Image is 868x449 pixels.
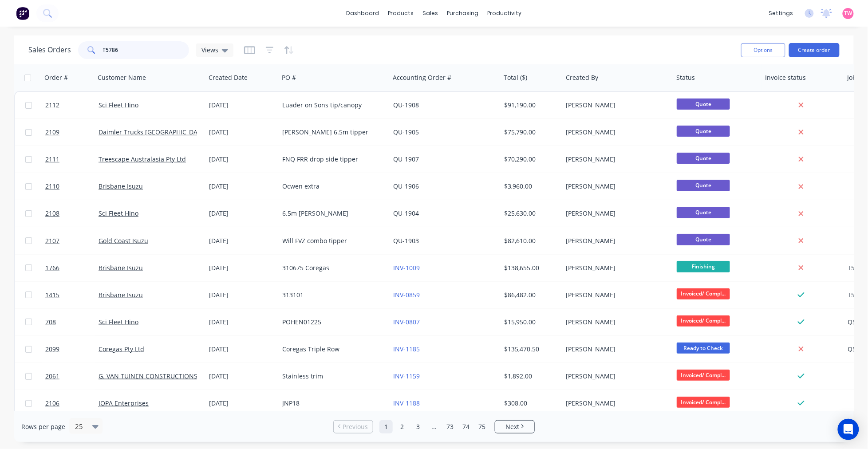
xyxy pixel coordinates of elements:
div: Total ($) [504,73,527,82]
a: Page 74 [459,420,473,433]
div: [DATE] [209,264,276,272]
div: [PERSON_NAME] [566,182,665,191]
span: Views [201,45,218,55]
div: $70,290.00 [504,155,556,164]
div: [PERSON_NAME] [566,345,665,354]
button: Options [741,43,785,57]
span: Previous [343,422,368,431]
a: Brisbane Isuzu [99,264,143,272]
span: 2109 [45,128,59,137]
div: $91,190.00 [504,101,556,110]
div: $3,960.00 [504,182,556,191]
span: 1415 [45,291,59,299]
div: $86,482.00 [504,291,556,299]
span: 2106 [45,399,59,408]
span: Quote [677,207,730,218]
a: Previous page [334,422,373,431]
a: Page 2 [395,420,409,433]
a: 2109 [45,119,99,146]
a: Brisbane Isuzu [99,291,143,299]
ul: Pagination [330,420,538,433]
a: Next page [495,422,534,431]
a: 2110 [45,173,99,200]
a: INV-1185 [393,345,420,353]
div: Order # [44,73,68,82]
div: sales [418,7,443,20]
div: [PERSON_NAME] 6.5m tipper [283,128,381,137]
div: [PERSON_NAME] [566,291,665,299]
div: [DATE] [209,318,276,327]
div: Status [677,73,695,82]
div: [DATE] [209,101,276,110]
a: INV-1009 [393,264,420,272]
span: Invoiced/ Compl... [677,288,730,299]
div: $15,950.00 [504,318,556,327]
span: Quote [677,180,730,191]
div: Invoice status [765,73,806,82]
div: [DATE] [209,399,276,408]
div: $135,470.50 [504,345,556,354]
a: Daimler Trucks [GEOGRAPHIC_DATA] [99,128,206,136]
a: Gold Coast Isuzu [99,236,148,245]
div: POHEN01225 [283,318,381,327]
div: Open Intercom Messenger [838,419,859,440]
div: $25,630.00 [504,209,556,218]
div: JNP18 [283,399,381,408]
a: 1415 [45,282,99,308]
div: Luader on Sons tip/canopy [283,101,381,110]
button: Create order [789,43,840,57]
span: TW [844,9,852,17]
div: Created By [566,73,598,82]
span: Ready to Check [677,343,730,354]
div: [DATE] [209,236,276,245]
span: Next [505,422,519,431]
div: [PERSON_NAME] [566,372,665,381]
a: JOPA Enterprises [99,399,149,407]
div: [DATE] [209,155,276,164]
div: [PERSON_NAME] [566,318,665,327]
div: [PERSON_NAME] [566,399,665,408]
div: 310675 Coregas [283,264,381,272]
a: 2061 [45,363,99,390]
a: QU-1905 [393,128,419,136]
span: 2099 [45,345,59,354]
span: Quote [677,153,730,164]
div: [DATE] [209,372,276,381]
div: [DATE] [209,345,276,354]
a: Sci Fleet Hino [99,101,138,109]
div: Stainless trim [283,372,381,381]
span: Finishing [677,261,730,272]
span: 2110 [45,182,59,191]
a: 2107 [45,228,99,254]
span: Invoiced/ Compl... [677,370,730,381]
a: Page 1 is your current page [379,420,393,433]
span: 2111 [45,155,59,164]
span: 2112 [45,101,59,110]
a: Treescape Australasia Pty Ltd [99,155,186,163]
span: Invoiced/ Compl... [677,397,730,408]
a: Page 73 [443,420,457,433]
a: 2106 [45,390,99,417]
span: Quote [677,98,730,110]
a: G. VAN TUINEN CONSTRUCTIONS PTY LTD [99,372,223,380]
div: [PERSON_NAME] [566,209,665,218]
span: 708 [45,318,56,327]
div: productivity [483,7,526,20]
a: Coregas Pty Ltd [99,345,144,353]
div: 6.5m [PERSON_NAME] [283,209,381,218]
a: QU-1903 [393,236,419,245]
div: Will FVZ combo tipper [283,236,381,245]
div: products [384,7,418,20]
a: 708 [45,309,99,335]
div: Created Date [209,73,248,82]
div: [PERSON_NAME] [566,128,665,137]
div: [DATE] [209,128,276,137]
a: INV-0859 [393,291,420,299]
img: Factory [16,7,29,20]
h1: Sales Orders [28,46,71,54]
div: [PERSON_NAME] [566,101,665,110]
div: [PERSON_NAME] [566,264,665,272]
a: INV-1159 [393,372,420,380]
a: Sci Fleet Hino [99,318,138,326]
span: Rows per page [21,422,65,431]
